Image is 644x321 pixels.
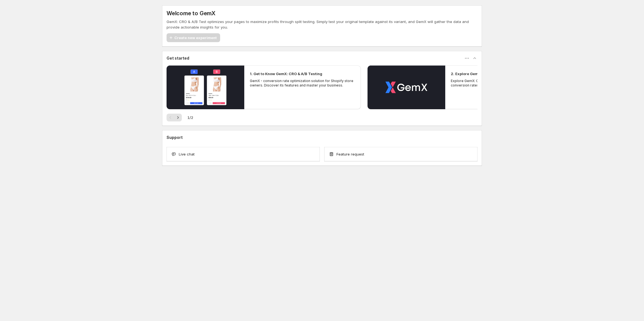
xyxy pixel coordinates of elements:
[451,71,537,77] h2: 2. Explore GemX: CRO & A/B Testing Use Cases
[167,135,183,140] h3: Support
[174,114,182,121] button: Next
[167,65,244,109] button: Play video
[250,79,355,88] p: GemX - conversion rate optimization solution for Shopify store owners. Discover its features and ...
[187,115,193,120] span: 1 / 2
[167,10,215,17] h5: Welcome to GemX
[167,114,182,121] nav: Pagination
[451,79,556,88] p: Explore GemX: CRO & A/B testing Use Cases to boost conversion rates and drive growth.
[250,71,322,77] h2: 1. Get to Know GemX: CRO & A/B Testing
[179,151,195,157] span: Live chat
[167,19,477,30] p: GemX: CRO & A/B Test optimizes your pages to maximize profits through split testing. Simply test ...
[368,65,445,109] button: Play video
[336,151,364,157] span: Feature request
[167,55,189,61] h3: Get started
